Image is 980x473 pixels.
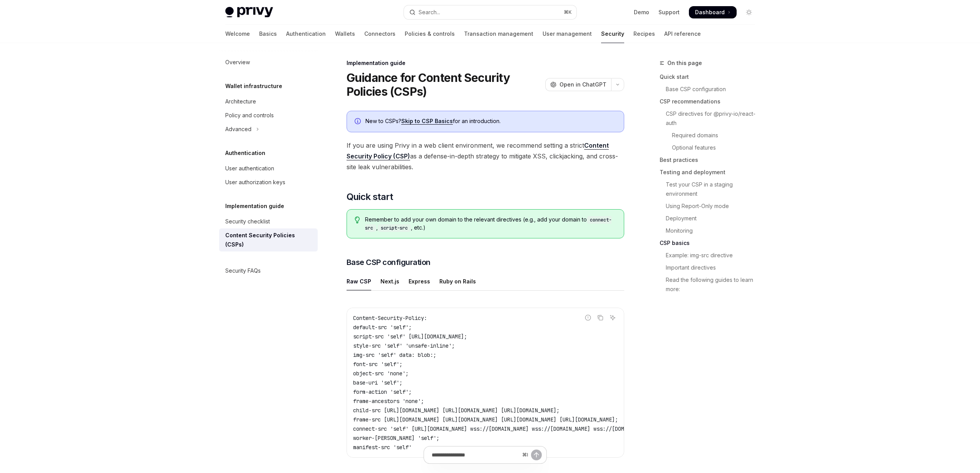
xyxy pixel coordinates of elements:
h5: Wallet infrastructure [225,82,282,91]
div: Content Security Policies (CSPs) [225,231,313,249]
a: Example: img-src directive [660,249,761,261]
a: Wallets [335,25,355,43]
a: CSP recommendations [660,95,761,108]
a: Welcome [225,25,250,43]
a: Important directives [660,261,761,274]
code: connect-src [365,216,611,232]
a: Connectors [364,25,395,43]
img: light logo [225,7,273,18]
a: Optional features [660,142,761,154]
span: Remember to add your own domain to the relevant directives (e.g., add your domain to , , etc.) [365,216,616,232]
div: User authorization keys [225,178,285,187]
div: Next.js [380,272,399,290]
a: Dashboard [689,6,737,18]
svg: Tip [355,217,360,223]
span: form-action 'self'; [353,388,412,395]
a: API reference [664,25,701,43]
h1: Guidance for Content Security Policies (CSPs) [347,71,542,98]
button: Send message [531,450,542,460]
svg: Info [355,118,362,126]
span: script-src 'self' [URL][DOMAIN_NAME]; [353,333,467,340]
div: User authentication [225,164,274,173]
a: Test your CSP in a staging environment [660,178,761,200]
a: Required domains [660,129,761,142]
a: Best practices [660,154,761,166]
span: On this page [667,58,702,68]
div: Policy and controls [225,111,274,120]
span: default-src 'self'; [353,324,412,331]
h5: Implementation guide [225,202,284,211]
button: Open search [404,5,576,19]
span: frame-ancestors 'none'; [353,398,424,405]
span: Base CSP configuration [347,257,431,268]
a: Policy and controls [219,108,318,122]
span: Dashboard [695,8,725,16]
a: Monitoring [660,225,761,237]
a: Overview [219,55,318,69]
a: Transaction management [464,25,533,43]
span: font-src 'self'; [353,361,402,368]
button: Open in ChatGPT [545,78,611,91]
span: style-src 'self' 'unsafe-inline'; [353,342,455,349]
a: Recipes [633,25,655,43]
span: img-src 'self' data: blob:; [353,351,436,358]
span: object-src 'none'; [353,370,409,377]
div: Architecture [225,97,256,106]
button: Toggle Advanced section [219,122,318,136]
a: Security [601,25,624,43]
a: Testing and deployment [660,166,761,178]
a: Demo [634,8,649,16]
div: Search... [419,8,440,17]
div: Implementation guide [347,59,624,67]
a: Architecture [219,95,318,108]
a: Authentication [286,25,326,43]
span: ⌘ K [564,9,572,15]
code: script-src [378,224,411,232]
a: Using Report-Only mode [660,200,761,212]
span: Quick start [347,191,393,203]
a: Quick start [660,71,761,83]
div: Overview [225,58,250,67]
input: Ask a question... [432,446,519,463]
a: Security checklist [219,215,318,228]
div: Ruby on Rails [439,272,476,290]
a: Read the following guides to learn more: [660,274,761,295]
a: CSP basics [660,237,761,249]
a: Skip to CSP Basics [401,118,453,125]
button: Ask AI [608,313,618,323]
div: Raw CSP [347,272,371,290]
span: frame-src [URL][DOMAIN_NAME] [URL][DOMAIN_NAME] [URL][DOMAIN_NAME] [URL][DOMAIN_NAME]; [353,416,618,423]
span: worker-[PERSON_NAME] 'self'; [353,435,439,441]
button: Copy the contents from the code block [595,313,605,323]
span: Content-Security-Policy: [353,315,427,321]
a: Policies & controls [405,25,455,43]
a: CSP directives for @privy-io/react-auth [660,108,761,129]
span: child-src [URL][DOMAIN_NAME] [URL][DOMAIN_NAME] [URL][DOMAIN_NAME]; [353,407,560,414]
span: If you are using Privy in a web client environment, we recommend setting a strict as a defense-in... [347,140,624,172]
a: Security FAQs [219,264,318,278]
h5: Authentication [225,148,265,158]
a: Support [658,8,680,16]
span: Open in ChatGPT [560,81,606,88]
div: Express [409,272,430,290]
div: Advanced [225,125,251,134]
div: Security checklist [225,217,270,226]
a: User management [543,25,592,43]
span: connect-src 'self' [URL][DOMAIN_NAME] wss://[DOMAIN_NAME] wss://[DOMAIN_NAME] wss://[DOMAIN_NAME]... [353,425,787,432]
span: manifest-src 'self' [353,444,412,451]
a: Base CSP configuration [660,83,761,95]
span: base-uri 'self'; [353,379,402,386]
div: New to CSPs? for an introduction. [365,117,616,126]
a: User authorization keys [219,175,318,189]
a: Deployment [660,212,761,225]
a: Content Security Policies (CSPs) [219,228,318,251]
button: Toggle dark mode [743,6,755,18]
button: Report incorrect code [583,313,593,323]
a: Basics [259,25,277,43]
a: User authentication [219,162,318,175]
div: Security FAQs [225,266,261,275]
